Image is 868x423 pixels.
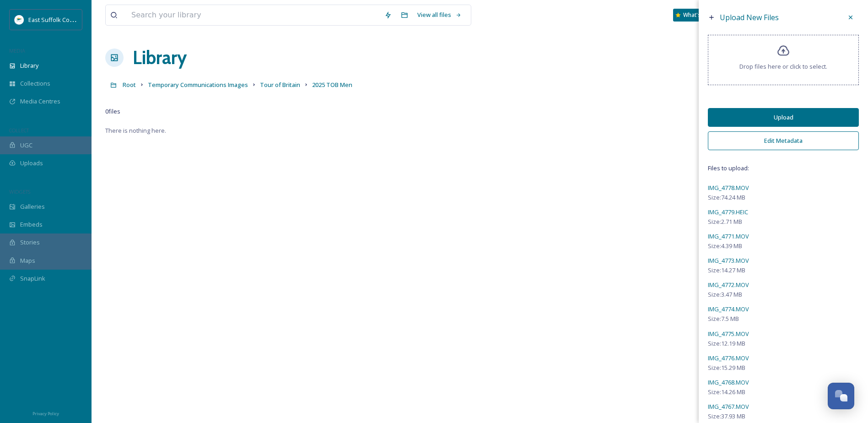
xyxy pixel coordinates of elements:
span: Library [20,61,38,70]
a: Temporary Communications Images [148,79,248,90]
span: Maps [20,256,35,265]
span: 0 file s [105,107,120,116]
a: Privacy Policy [32,407,59,418]
span: Root [123,81,136,89]
span: IMG_4774.MOV [708,305,749,313]
span: Tour of Britain [260,81,300,89]
a: 2025 TOB Men [312,79,352,90]
span: East Suffolk Council [28,15,82,24]
span: Media Centres [20,97,60,106]
span: Size: 14.27 MB [708,266,745,275]
span: There is nothing here. [105,126,166,135]
span: Size: 15.29 MB [708,363,745,372]
span: IMG_4767.MOV [708,402,749,411]
span: Drop files here or click to select. [739,62,827,71]
span: Size: 4.39 MB [708,242,742,250]
span: Size: 7.5 MB [708,315,739,323]
button: Upload [708,108,859,127]
button: Edit Metadata [708,131,859,150]
span: IMG_4771.MOV [708,232,749,240]
span: IMG_4768.MOV [708,378,749,386]
span: Temporary Communications Images [148,81,248,89]
img: ESC%20Logo.png [15,15,24,24]
span: Files to upload: [708,164,859,173]
span: Privacy Policy [32,411,59,417]
a: View all files [413,6,466,24]
a: Root [123,79,136,90]
span: WIDGETS [9,188,30,195]
span: Upload New Files [720,12,779,22]
span: Uploads [20,159,43,168]
span: IMG_4776.MOV [708,354,749,362]
a: Tour of Britain [260,79,300,90]
span: Stories [20,238,40,247]
a: Library [133,44,187,71]
span: Size: 74.24 MB [708,193,745,202]
button: Open Chat [828,383,854,409]
span: Embeds [20,220,43,229]
span: Size: 37.93 MB [708,412,745,421]
span: Size: 12.19 MB [708,339,745,348]
span: Galleries [20,202,45,211]
span: IMG_4779.HEIC [708,208,748,216]
span: IMG_4778.MOV [708,184,749,192]
span: Collections [20,79,50,88]
span: Size: 2.71 MB [708,217,742,226]
span: COLLECT [9,127,29,134]
span: IMG_4772.MOV [708,281,749,289]
span: UGC [20,141,32,150]
span: IMG_4773.MOV [708,256,749,265]
span: IMG_4775.MOV [708,330,749,338]
span: 2025 TOB Men [312,81,352,89]
span: Size: 14.26 MB [708,388,745,396]
span: MEDIA [9,47,25,54]
span: SnapLink [20,274,45,283]
input: Search your library [127,5,380,25]
a: What's New [673,9,719,22]
span: Size: 3.47 MB [708,290,742,299]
